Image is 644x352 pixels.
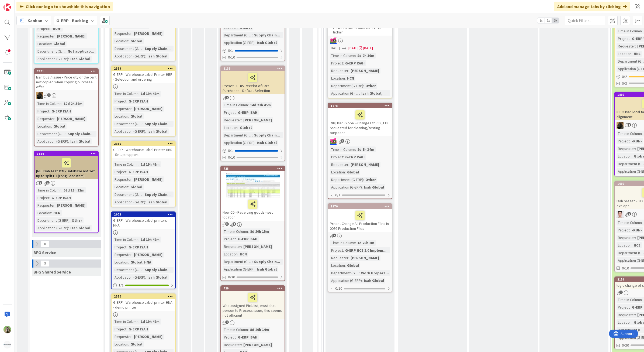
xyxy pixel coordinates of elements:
div: Supply Chain... [143,121,172,127]
div: 2133Preset - 0185 Receipt of Part Purchases - Default Selection [221,66,285,94]
div: Requester [617,235,635,241]
span: : [68,56,69,62]
div: Project [617,36,630,42]
span: : [51,210,52,216]
div: Other [364,83,377,89]
span: : [345,75,346,81]
span: : [642,131,643,136]
span: 0 / 2 [622,74,627,80]
span: : [252,32,253,38]
span: : [132,176,133,182]
span: : [635,146,636,152]
span: : [348,68,349,74]
div: 1d 19h 46m [139,91,161,97]
div: Isah Global [146,53,169,59]
div: Requester [113,176,132,182]
div: G-ERP ISAH [237,110,259,115]
div: Location [36,210,51,216]
span: : [61,187,62,193]
span: : [630,227,631,233]
span: : [238,125,238,131]
div: HCZ [632,242,642,248]
div: [PERSON_NAME] [56,33,87,39]
span: : [143,192,143,197]
div: 2376 [114,142,175,146]
span: 0 / 1 [228,148,233,153]
span: : [49,108,50,114]
div: Location [330,75,345,81]
div: Project [113,98,126,104]
img: Visit kanbanzone.com [4,4,11,11]
div: Location [223,125,238,131]
div: Time in Column [223,102,248,108]
div: Project [113,169,126,175]
span: : [61,101,62,107]
img: ND [617,122,624,129]
div: 2369 [114,67,175,70]
div: Isah bug / issue - Price qty of the part not copied when copying purchase offer [34,74,98,90]
div: Location [113,113,128,119]
div: Application (G-ERP) [36,56,68,62]
div: New CD - Receiving goods - set location [221,197,285,221]
span: : [343,154,344,160]
div: ND [34,92,98,99]
div: Project [617,138,630,144]
div: Department (G-ERP) [113,46,143,52]
div: Add and manage tabs by clicking [554,2,630,11]
span: : [126,169,127,175]
span: 0 / 1 [228,48,233,53]
span: : [363,177,364,183]
div: Global [129,184,144,190]
span: : [55,116,56,122]
span: : [236,110,237,115]
span: : [343,60,344,66]
span: 1 [341,139,344,143]
div: Global [129,113,144,119]
span: : [362,184,363,190]
div: Project [330,60,343,66]
div: 8d 1h 34m [356,146,376,152]
div: G-ERP ISAH [127,244,149,250]
div: Isah Global [146,199,169,205]
div: Requester [113,106,132,112]
div: Global [52,41,67,47]
div: 1970 [328,204,392,209]
div: 2369G-ERP - Warehouse Label Printer HBR - Selection and ordering [112,66,175,83]
img: TT [4,326,11,333]
div: Isah Global [255,40,278,46]
div: Department (G-ERP) [36,131,65,137]
div: Location [617,51,632,57]
img: JK [330,37,337,44]
div: Time in Column [330,240,355,246]
span: : [255,40,255,46]
div: 2360 [112,294,175,299]
div: 2369 [112,66,175,71]
span: : [632,242,632,248]
div: Not applicab... [66,48,95,54]
span: 1 [46,181,50,184]
div: -RUN- [50,26,63,32]
div: 2003G-ERP - Warehouse Label printers HNA [112,212,175,229]
div: Project [223,236,236,242]
div: Global [129,38,144,44]
div: Location [617,153,632,159]
span: : [355,53,356,59]
div: Supply Chain... [66,131,95,137]
div: G-ERP ISAH [344,154,366,160]
div: Requester [617,43,635,49]
div: Requester [223,244,241,250]
span: : [143,121,143,127]
span: 2 [628,212,631,216]
input: Quick Filter... [565,16,605,25]
div: 57d 19h 22m [62,187,86,193]
div: Requester [36,116,55,122]
div: 2133 [221,66,285,71]
div: Requester [36,33,55,39]
div: 14d 23h 45m [249,102,272,108]
span: : [126,98,127,104]
div: Isah Global [363,184,385,190]
span: 1x [537,18,545,23]
span: : [630,36,631,42]
span: : [632,153,632,159]
div: JK [328,37,392,44]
